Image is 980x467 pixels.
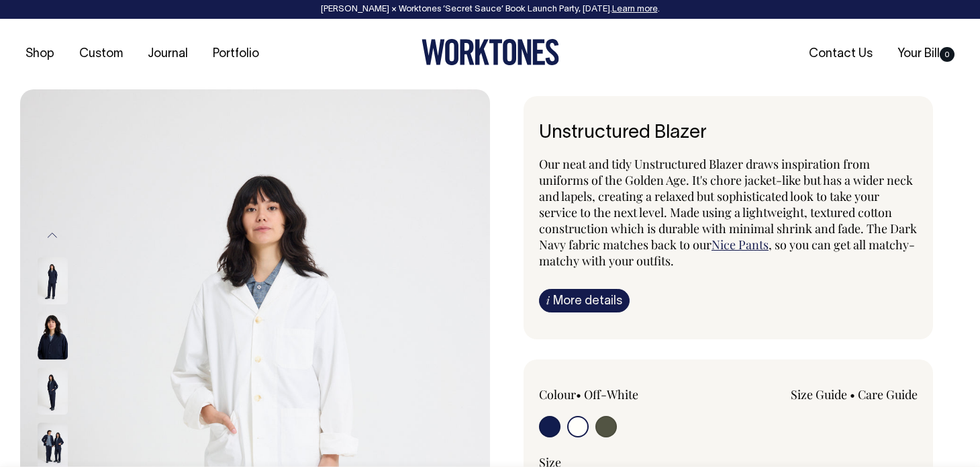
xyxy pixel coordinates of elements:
a: Learn more [612,5,658,13]
img: dark-navy [38,368,68,415]
a: Portfolio [207,43,264,65]
img: dark-navy [38,312,68,359]
a: Care Guide [858,386,918,402]
a: Shop [20,43,60,65]
span: • [850,386,855,402]
button: Previous [42,220,62,251]
span: Our neat and tidy Unstructured Blazer draws inspiration from uniforms of the Golden Age. It's cho... [539,156,917,253]
a: iMore details [539,289,630,312]
img: dark-navy [38,257,68,304]
div: Colour [539,386,691,402]
span: 0 [940,47,954,62]
span: i [546,293,550,307]
a: Journal [142,43,193,65]
a: Custom [74,43,128,65]
a: Contact Us [803,43,878,65]
label: Off-White [584,386,638,402]
span: , so you can get all matchy-matchy with your outfits. [539,237,915,269]
div: [PERSON_NAME] × Worktones ‘Secret Sauce’ Book Launch Party, [DATE]. . [13,5,967,14]
a: Size Guide [791,386,847,402]
span: • [576,386,581,402]
h6: Unstructured Blazer [539,123,918,144]
a: Your Bill0 [892,43,960,65]
a: Nice Pants [712,237,769,253]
